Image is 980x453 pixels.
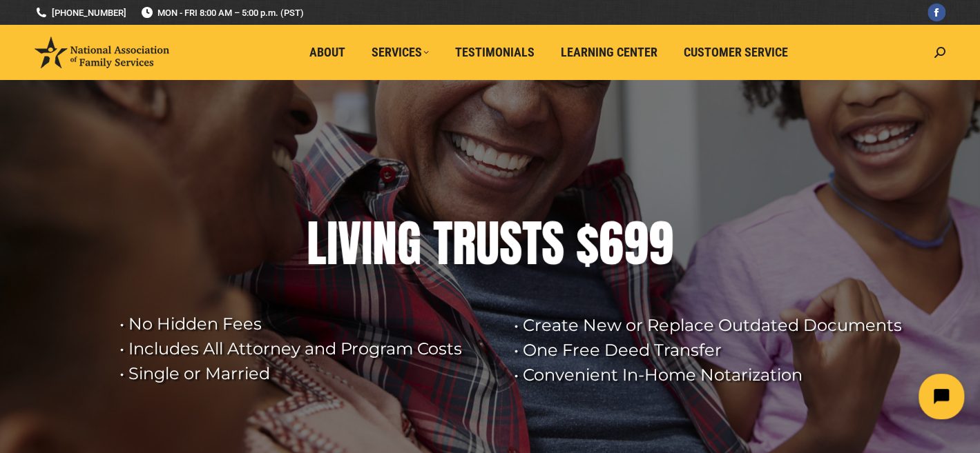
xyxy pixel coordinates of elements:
div: V [338,216,361,271]
div: I [327,216,338,271]
div: 9 [648,216,673,271]
div: 6 [599,216,624,271]
a: About [300,39,355,66]
a: Learning Center [551,39,667,66]
div: I [361,216,372,271]
div: 9 [624,216,648,271]
span: Learning Center [561,45,657,60]
rs-layer: • Create New or Replace Outdated Documents • One Free Deed Transfer • Convenient In-Home Notariza... [514,313,914,387]
div: S [541,216,564,271]
a: Facebook page opens in new window [928,3,945,21]
div: T [522,216,541,271]
span: Testimonials [455,45,535,60]
div: L [307,216,327,271]
div: U [476,216,499,271]
span: Customer Service [684,45,788,60]
div: $ [576,216,599,271]
a: Customer Service [674,39,798,66]
iframe: Tidio Chat [736,364,974,429]
div: G [397,216,421,271]
div: N [372,216,397,271]
span: Services [372,45,429,60]
rs-layer: • No Hidden Fees • Includes All Attorney and Program Costs • Single or Married [119,312,497,386]
a: Testimonials [445,39,544,66]
span: MON - FRI 8:00 AM – 5:00 p.m. (PST) [140,6,304,19]
div: R [452,216,476,271]
div: S [499,216,522,271]
span: About [309,45,345,60]
a: [PHONE_NUMBER] [35,6,126,19]
img: National Association of Family Services [35,37,169,68]
div: T [433,216,452,271]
